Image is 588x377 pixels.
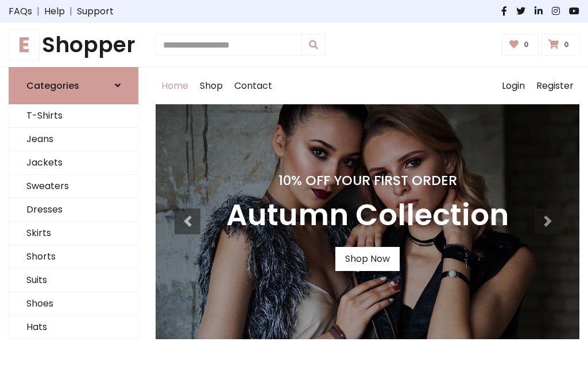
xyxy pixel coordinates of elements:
span: 0 [561,40,572,50]
a: 0 [541,34,579,56]
a: Jeans [9,128,138,151]
a: Help [44,5,65,18]
h6: Categories [26,80,79,91]
span: | [65,5,77,18]
a: 0 [502,34,539,56]
a: Contact [229,68,278,104]
a: Jackets [9,151,138,175]
h4: 10% Off Your First Order [226,172,509,188]
a: Suits [9,269,138,292]
a: Dresses [9,198,138,222]
a: Sweaters [9,175,138,198]
a: Shorts [9,245,138,269]
a: Support [77,5,114,18]
a: Login [496,68,531,104]
span: E [9,29,40,60]
span: 0 [521,40,532,50]
h3: Autumn Collection [226,198,509,233]
a: Shoes [9,292,138,316]
a: Home [156,68,194,104]
a: Hats [9,316,138,339]
h1: Shopper [9,32,138,58]
a: Register [531,68,579,104]
a: Shop Now [335,247,400,271]
a: Skirts [9,222,138,245]
span: | [32,5,44,18]
a: Shop [194,68,229,104]
a: FAQs [9,5,32,18]
a: T-Shirts [9,104,138,128]
a: Categories [9,67,138,104]
a: EShopper [9,32,138,58]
